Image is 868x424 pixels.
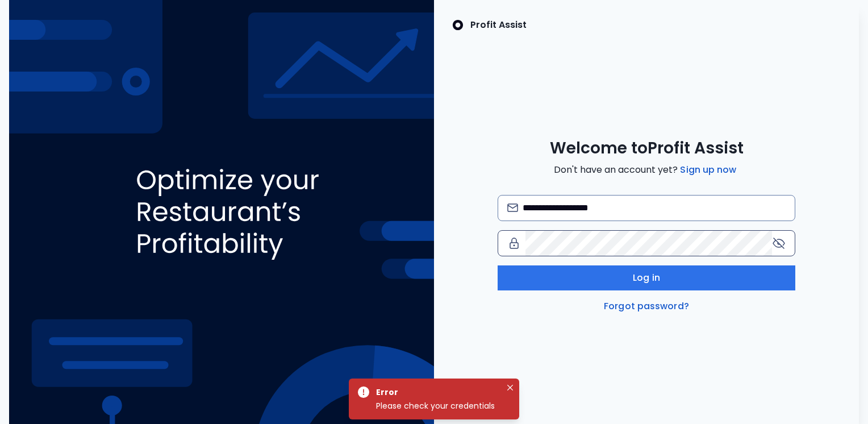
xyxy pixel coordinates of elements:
[498,265,795,290] button: Log in
[470,18,527,32] p: Profit Assist
[507,203,518,212] img: email
[550,138,744,159] span: Welcome to Profit Assist
[376,385,496,399] div: Error
[678,163,738,177] a: Sign up now
[633,271,660,285] span: Log in
[376,399,501,413] div: Please check your credentials
[602,300,691,313] a: Forgot password?
[554,163,738,177] span: Don't have an account yet?
[452,18,464,32] img: SpotOn Logo
[503,381,517,394] button: Close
